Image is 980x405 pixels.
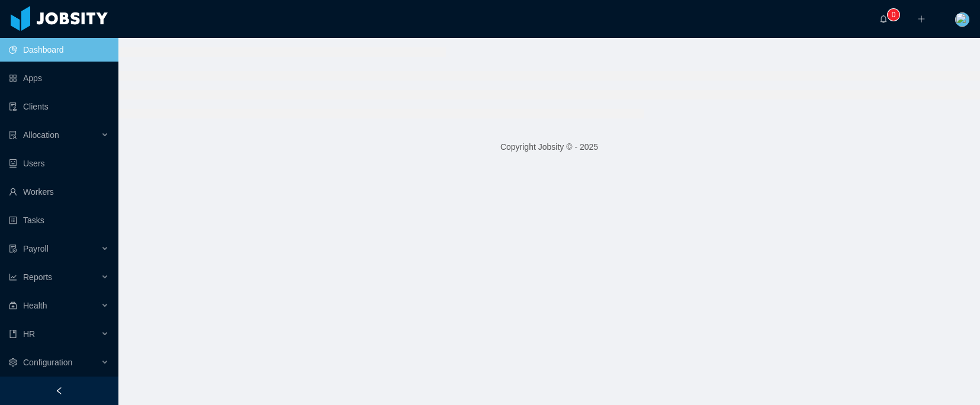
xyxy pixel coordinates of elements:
[917,15,926,23] i: icon: plus
[118,127,980,168] footer: Copyright Jobsity © - 2025
[9,301,17,310] i: icon: medicine-box
[23,130,59,140] span: Allocation
[9,95,109,118] a: icon: auditClients
[9,152,109,175] a: icon: robotUsers
[9,208,109,232] a: icon: profileTasks
[23,244,49,253] span: Payroll
[9,330,17,338] i: icon: book
[9,358,17,367] i: icon: setting
[23,358,72,367] span: Configuration
[879,15,888,23] i: icon: bell
[9,131,17,139] i: icon: solution
[9,180,109,204] a: icon: userWorkers
[23,329,35,339] span: HR
[9,66,109,90] a: icon: appstoreApps
[9,273,17,281] i: icon: line-chart
[23,272,52,282] span: Reports
[888,9,899,21] sup: 0
[9,245,17,253] i: icon: file-protect
[9,38,109,62] a: icon: pie-chartDashboard
[955,12,969,27] img: 258dced0-fa31-11e7-ab37-b15c1c349172_5c7e7c09b5088.jpeg
[23,301,47,310] span: Health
